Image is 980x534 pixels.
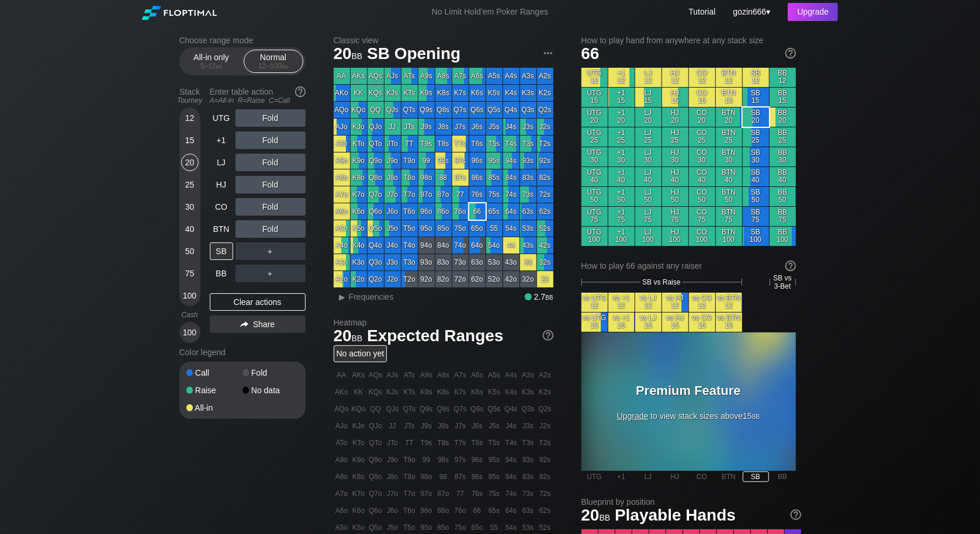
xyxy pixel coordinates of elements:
[385,169,401,186] div: J8o
[689,227,715,246] div: CO 100
[716,167,742,186] div: BTN 40
[608,108,635,127] div: +1 20
[662,88,688,107] div: HJ 15
[635,68,662,87] div: LJ 12
[236,220,306,238] div: Fold
[368,102,384,118] div: QQ
[743,68,769,87] div: SB 12
[401,68,418,84] div: ATs
[469,203,486,220] div: 66
[351,68,367,84] div: AKs
[142,6,217,20] img: Floptimal logo
[368,271,384,287] div: Q2o
[186,386,243,394] div: Raise
[385,271,401,287] div: J2o
[486,169,503,186] div: 85s
[210,96,306,105] div: A=All-in R=Raise C=Call
[662,227,688,246] div: HJ 100
[385,186,401,203] div: J7o
[418,220,435,237] div: 95o
[635,207,662,226] div: LJ 75
[452,68,469,84] div: A7s
[581,36,796,45] h2: How to play hand from anywhere at any stack size
[635,108,662,127] div: LJ 20
[743,167,769,186] div: SB 40
[418,136,435,152] div: T9s
[581,88,608,107] div: UTG 15
[716,127,742,147] div: BTN 25
[770,167,796,186] div: BB 40
[520,119,536,135] div: J3s
[418,186,435,203] div: 97o
[181,265,199,282] div: 75
[240,321,248,328] img: share.864f2f62.svg
[520,68,536,84] div: A3s
[733,7,767,16] span: gozin666
[689,167,715,186] div: CO 40
[469,152,486,169] div: 96s
[181,176,199,193] div: 25
[520,169,536,186] div: 83s
[542,329,555,342] img: help.32db89a4.svg
[743,207,769,226] div: SB 75
[537,102,553,118] div: Q2s
[716,227,742,246] div: BTN 100
[469,254,486,271] div: 63o
[181,220,199,238] div: 40
[608,68,635,87] div: +1 12
[770,147,796,167] div: BB 30
[537,237,553,254] div: 42s
[435,102,452,118] div: Q8s
[581,261,796,271] div: How to play 66 against any raiser
[520,237,536,254] div: 43s
[401,85,418,101] div: KTs
[503,68,520,84] div: A4s
[581,108,608,127] div: UTG 20
[581,187,608,206] div: UTG 50
[730,5,772,18] div: ▾
[401,271,418,287] div: T2o
[334,271,350,287] div: A2o
[385,152,401,169] div: J9o
[469,85,486,101] div: K6s
[520,186,536,203] div: 73s
[418,85,435,101] div: K9s
[418,102,435,118] div: Q9s
[689,88,715,107] div: CO 15
[608,227,635,246] div: +1 100
[368,254,384,271] div: Q3o
[469,237,486,254] div: 64o
[635,227,662,246] div: LJ 100
[236,242,306,260] div: ＋
[469,68,486,84] div: A6s
[520,152,536,169] div: 93s
[435,203,452,220] div: 86o
[789,508,802,521] img: help.32db89a4.svg
[452,271,469,287] div: 72o
[537,203,553,220] div: 62s
[662,108,688,127] div: HJ 20
[368,152,384,169] div: Q9o
[520,136,536,152] div: T3s
[784,47,797,60] img: help.32db89a4.svg
[418,169,435,186] div: 98o
[418,203,435,220] div: 96o
[503,237,520,254] div: 44
[243,369,299,377] div: Fold
[486,220,503,237] div: 55
[635,127,662,147] div: LJ 25
[216,62,223,70] span: bb
[236,154,306,171] div: Fold
[351,136,367,152] div: KTo
[368,186,384,203] div: Q7o
[351,237,367,254] div: K4o
[435,68,452,84] div: A8s
[689,207,715,226] div: CO 75
[401,102,418,118] div: QTs
[469,169,486,186] div: 86s
[236,176,306,193] div: Fold
[236,265,306,282] div: ＋
[537,254,553,271] div: 32s
[385,254,401,271] div: J3o
[537,186,553,203] div: 72s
